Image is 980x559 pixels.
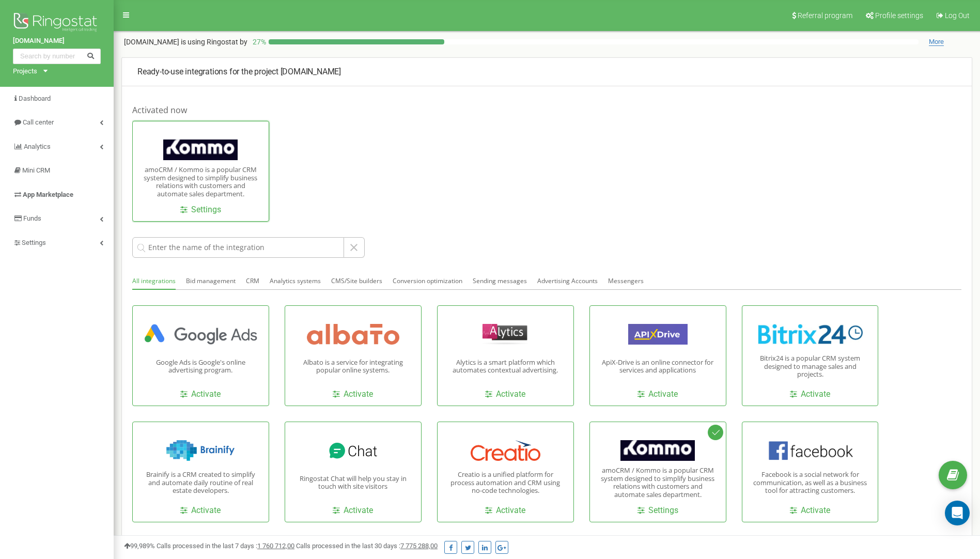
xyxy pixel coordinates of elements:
[929,38,944,46] span: More
[13,36,101,46] a: [DOMAIN_NAME]
[124,542,155,550] span: 99,989%
[137,66,956,78] p: [DOMAIN_NAME]
[790,389,830,400] a: Activate
[293,359,413,375] p: Albato is a service for integrating popular online systems.
[637,505,678,517] a: Settings
[180,505,221,517] a: Activate
[875,11,923,20] span: Profile settings
[333,389,373,400] a: Activate
[141,471,261,495] p: Brainify is a CRM created to simplify and automate daily routine of real estate developers.
[445,359,566,375] p: Alytics is a smart platform which automates contextual advertising.
[180,389,221,400] a: Activate
[22,166,50,174] span: Mini CRM
[22,239,46,246] span: Settings
[400,542,438,550] u: 7 775 288,00
[157,542,294,550] span: Calls processed in the last 7 days :
[598,467,718,499] p: amoCRM / Kommo is a popular CRM system designed to simplify business relations with customers and...
[124,37,247,47] p: [DOMAIN_NAME]
[598,359,718,375] p: ApiX-Drive is an online connector for services and applications
[141,359,261,375] p: Google Ads is Google's online advertising program.
[945,11,970,20] span: Log Out
[13,67,37,76] div: Projects
[24,143,51,150] span: Analytics
[537,273,598,289] button: Advertising Accounts
[186,273,236,289] button: Bid management
[132,104,961,116] h1: Activated now
[132,273,176,290] button: All integrations
[246,273,259,289] button: CRM
[132,237,344,258] input: Enter the name of the integration
[13,49,101,64] input: Search by number
[23,214,41,222] span: Funds
[750,354,870,379] p: Bitrix24 is a popular CRM system designed to manage sales and projects.
[13,10,101,36] img: Ringostat logo
[945,501,970,525] div: Open Intercom Messenger
[750,471,870,495] p: Facebook is a social network for communication, as well as a business tool for attracting customers.
[637,389,678,400] a: Activate
[293,475,413,491] p: Ringostat Chat will help you stay in touch with site visitors
[485,505,525,517] a: Activate
[445,471,566,495] p: Creatio is a unified platform for process automation and CRM using no-code technologies.
[19,95,51,102] span: Dashboard
[181,38,247,46] span: is using Ringostat by
[257,542,294,550] u: 1 760 712,00
[798,11,852,20] span: Referral program
[485,389,525,400] a: Activate
[180,204,221,216] a: Settings
[473,273,527,289] button: Sending messages
[333,505,373,517] a: Activate
[270,273,321,289] button: Analytics systems
[141,166,261,198] p: amoCRM / Kommo is a popular CRM system designed to simplify business relations with customers and...
[137,67,278,76] span: Ready-to-use integrations for the project
[331,273,382,289] button: CMS/Site builders
[393,273,462,289] button: Conversion optimization
[296,542,438,550] span: Calls processed in the last 30 days :
[23,118,54,126] span: Call center
[247,37,269,47] p: 27 %
[608,273,644,289] button: Messengers
[23,191,73,198] span: App Marketplace
[790,505,830,517] a: Activate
